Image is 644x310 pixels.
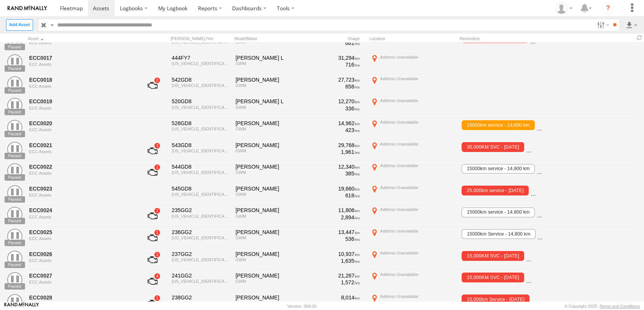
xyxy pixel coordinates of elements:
[306,36,366,41] div: Usage
[138,272,166,290] a: View Asset with Fault/s
[172,294,230,301] div: 238GG2
[564,304,640,308] div: © Copyright 2025 -
[369,75,457,96] label: Click to View Current Location
[236,251,302,257] div: Cannon
[29,127,133,132] div: undefined
[462,208,534,217] span: 15000km service - 14,800 km
[7,120,22,135] a: View Asset Details
[7,294,22,309] a: View Asset Details
[537,229,600,239] span: 15,000KM SVC - 10/07/2024
[236,54,302,61] div: CANNON L
[172,185,230,192] div: 545GD8
[462,120,534,130] span: 15000km service - 14,800 km
[236,207,302,214] div: Cannon
[29,171,133,175] div: undefined
[236,257,302,262] div: GWM
[172,214,230,219] div: LGWDCF195NJ638908
[236,76,302,83] div: Cannon
[635,34,644,42] span: Refresh
[4,302,39,310] a: Visit our Website
[49,19,55,30] label: Search Query
[462,229,536,239] span: 15000km Service - 14,800 km
[307,170,360,177] div: 385
[526,251,599,261] span: 15000km service - 14,800 km
[236,83,302,88] div: GWM
[6,19,33,30] label: Create New Asset
[369,250,457,270] label: Click to View Current Location
[29,163,133,170] a: ECC0022
[537,164,602,174] span: 15000km service - 27/05/2024
[138,163,166,181] a: View Asset with Fault/s
[172,301,230,305] div: LGWDCF198NJ638921
[236,272,302,279] div: Cannon
[29,106,133,110] div: undefined
[172,163,230,170] div: 544GD8
[236,170,302,175] div: GWM
[369,228,457,248] label: Click to View Current Location
[7,33,22,48] a: View Asset Details
[307,54,360,61] div: 31,294
[307,61,360,68] div: 716
[138,229,166,247] a: View Asset with Fault/s
[172,120,230,127] div: 528GD8
[236,236,302,240] div: GWM
[172,83,230,88] div: LGWDCF195NJ633627
[172,61,230,66] div: LGWDCF193NJ633626
[236,185,302,192] div: Cannon
[172,98,230,105] div: 520GD8
[7,163,22,178] a: View Asset Details
[600,304,640,308] a: Terms and Conditions
[172,54,230,61] div: 444FY7
[307,185,360,192] div: 19,660
[531,294,604,304] span: 15000km service - 14,800 km
[369,184,457,205] label: Click to View Current Location
[307,127,360,133] div: 423
[369,206,457,226] label: Click to View Current Location
[172,207,230,214] div: 235GG2
[307,229,360,236] div: 13,447
[29,229,133,236] a: ECC0025
[29,62,133,67] div: undefined
[307,251,360,257] div: 10,937
[594,19,610,30] label: Search Filter Options
[369,141,457,161] label: Click to View Current Location
[28,36,134,41] div: Click to Sort
[307,76,360,83] div: 27,723
[460,36,550,41] div: Reminders
[307,120,360,127] div: 14,962
[29,120,133,127] a: ECC0020
[29,258,133,263] div: undefined
[138,207,166,225] a: View Asset with Fault/s
[307,40,360,46] div: 661
[236,142,302,149] div: Cannon
[236,98,302,105] div: CANNON L
[625,19,638,30] label: Export results as...
[29,40,133,45] div: undefined
[8,6,47,11] img: rand-logo.svg
[138,142,166,160] a: View Asset with Fault/s
[236,301,302,305] div: GWM
[29,251,133,257] a: ECC0026
[369,271,457,291] label: Click to View Current Location
[307,149,360,155] div: 1,961
[307,105,360,112] div: 336
[172,272,230,279] div: 241GG2
[307,142,360,149] div: 29,768
[7,98,22,113] a: View Asset Details
[369,54,457,74] label: Click to View Current Location
[236,163,302,170] div: Cannon
[29,84,133,88] div: undefined
[307,294,360,301] div: 8,014
[29,215,133,219] div: undefined
[287,304,316,308] div: Version: 308.00
[236,149,302,153] div: GWM
[236,294,302,301] div: Cannon
[29,98,133,105] a: ECC0019
[537,120,602,130] span: 15000km service - 07/07/2023
[307,301,360,308] div: 190
[307,98,360,105] div: 12,270
[138,76,166,95] a: View Asset with Fault/s
[537,208,599,217] span: 15,000KM SVC - 07/05/2024
[171,36,231,41] div: [PERSON_NAME]./Vin
[236,229,302,236] div: Cannon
